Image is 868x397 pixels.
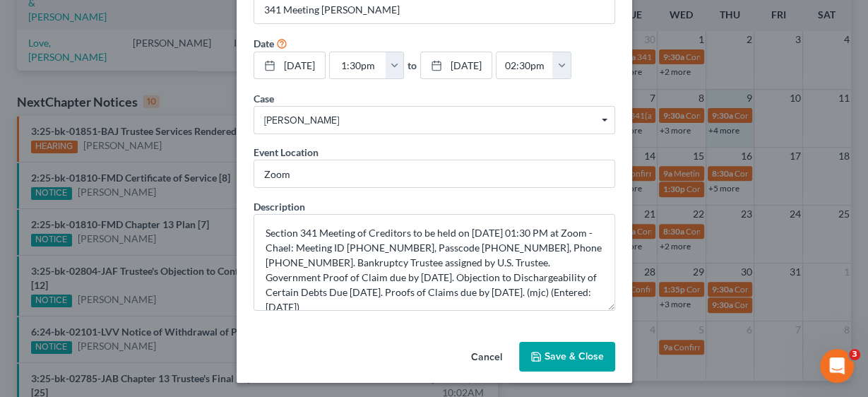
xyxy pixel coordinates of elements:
[497,52,553,79] input: -- : --
[254,106,615,134] span: Select box activate
[330,52,386,79] input: -- : --
[254,36,274,51] label: Date
[254,160,614,187] input: Enter location...
[254,52,325,79] a: [DATE]
[849,349,860,360] span: 3
[254,91,274,106] label: Case
[408,58,417,73] label: to
[254,199,305,214] label: Description
[820,349,854,383] iframe: Intercom live chat
[460,343,513,372] button: Cancel
[421,52,492,79] a: [DATE]
[254,145,319,160] label: Event Location
[264,113,605,128] span: [PERSON_NAME]
[519,342,615,372] button: Save & Close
